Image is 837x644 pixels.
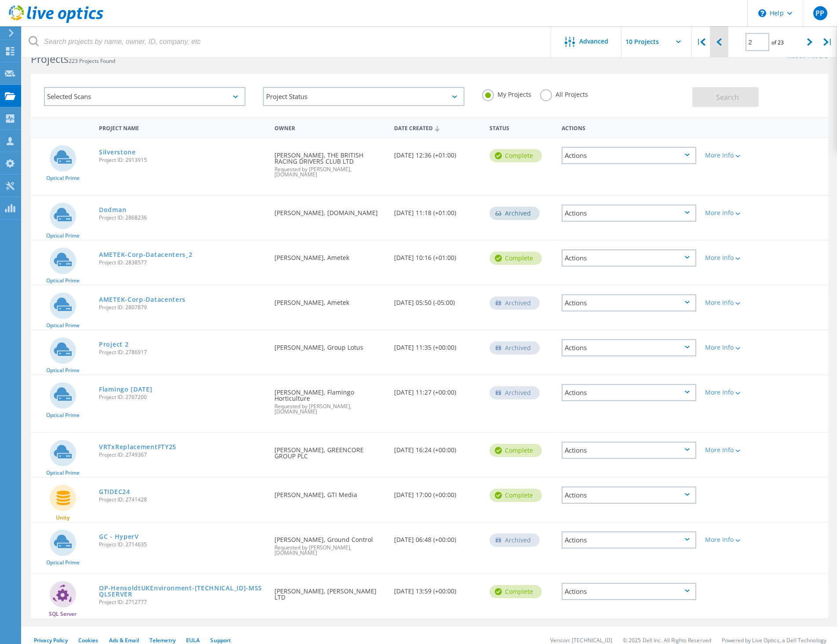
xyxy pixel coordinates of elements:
div: Archived [490,296,540,310]
div: [PERSON_NAME], Group Lotus [270,330,390,359]
div: [DATE] 13:59 (+00:00) [390,574,486,603]
a: OP-HensoldtUKEnvironment-[TECHNICAL_ID]-MSSQLSERVER [99,585,266,597]
div: More Info [705,537,760,543]
span: Project ID: 2868236 [99,215,266,220]
span: Advanced [579,38,608,44]
span: Unity [56,515,69,520]
a: Privacy Policy [34,637,68,644]
div: Archived [490,386,540,399]
div: [PERSON_NAME], THE BRITISH RACING DRIVERS CLUB LTD [270,138,390,186]
div: Complete [490,585,542,598]
span: Optical Prime [46,176,80,181]
div: Owner [270,119,390,135]
a: Project 2 [99,341,128,348]
div: More Info [705,447,760,453]
div: [DATE] 11:18 (+01:00) [390,196,486,225]
div: [DATE] 16:24 (+00:00) [390,433,486,462]
a: AMETEK-Corp-Datacenters [99,296,186,303]
div: Complete [490,444,542,457]
div: [PERSON_NAME], Ametek [270,285,390,315]
a: Silverstone [99,149,136,155]
li: © 2025 Dell Inc. All Rights Reserved [623,637,711,644]
a: Ads & Email [109,637,139,644]
span: PP [815,10,824,17]
span: Project ID: 2807879 [99,305,266,310]
div: Actions [562,249,696,267]
span: Project ID: 2786917 [99,350,266,355]
span: Project ID: 2767200 [99,395,266,400]
div: [PERSON_NAME], Flamingo Horticulture [270,375,390,423]
div: Date Created [390,119,486,136]
div: More Info [705,344,760,351]
div: Actions [562,531,696,549]
a: GC - HyperV [99,534,139,540]
div: Complete [490,489,542,502]
li: Version: [TECHNICAL_ID] [550,637,612,644]
span: Optical Prime [46,278,80,283]
a: Telemetry [150,637,175,644]
svg: \n [758,9,766,17]
a: GTIDEC24 [99,489,130,495]
div: Actions [557,119,701,135]
a: Live Optics Dashboard [9,18,103,25]
span: Project ID: 2749367 [99,452,266,457]
div: Actions [562,205,696,222]
div: More Info [705,210,760,216]
span: Requested by [PERSON_NAME], [DOMAIN_NAME] [274,167,385,177]
a: VRTxReplacementFTY25 [99,444,176,450]
div: [DATE] 11:35 (+00:00) [390,330,486,359]
div: [DATE] 06:48 (+00:00) [390,523,486,552]
span: Project ID: 2712777 [99,600,266,605]
div: Actions [562,147,696,164]
div: [PERSON_NAME], GREENCORE GROUP PLC [270,433,390,468]
div: More Info [705,300,760,306]
div: Actions [562,384,696,401]
span: Optical Prime [46,323,80,328]
span: of 23 [771,39,784,46]
a: Dodman [99,207,126,213]
div: [DATE] 17:00 (+00:00) [390,478,486,507]
span: Requested by [PERSON_NAME], [DOMAIN_NAME] [274,545,385,556]
div: Complete [490,252,542,265]
span: Optical Prime [46,368,80,373]
div: Archived [490,341,540,355]
button: Search [692,87,759,107]
span: Project ID: 2913915 [99,157,266,163]
div: More Info [705,389,760,395]
div: [DATE] 11:27 (+00:00) [390,375,486,404]
a: Flamingo [DATE] [99,386,153,392]
div: Actions [562,294,696,311]
div: Actions [562,442,696,459]
a: Support [210,637,231,644]
div: Actions [562,583,696,600]
input: Search projects by name, owner, ID, company, etc [22,26,552,57]
div: [PERSON_NAME], Ground Control [270,523,390,564]
div: Archived [490,534,540,547]
span: Optical Prime [46,233,80,238]
a: EULA [186,637,200,644]
div: [DATE] 05:50 (-05:00) [390,285,486,315]
div: Archived [490,207,540,220]
span: Requested by [PERSON_NAME], [DOMAIN_NAME] [274,404,385,414]
a: AMETEK-Corp-Datacenters_2 [99,252,193,258]
div: Actions [562,487,696,504]
span: Project ID: 2741428 [99,497,266,502]
div: Project Name [95,119,270,135]
div: Selected Scans [44,87,245,106]
div: Status [485,119,557,135]
label: All Projects [540,89,588,98]
span: Optical Prime [46,413,80,418]
span: Project ID: 2838577 [99,260,266,265]
div: [DATE] 10:16 (+01:00) [390,241,486,270]
div: [DATE] 12:36 (+01:00) [390,138,486,167]
span: SQL Server [49,611,77,617]
div: More Info [705,152,760,158]
span: Search [716,92,739,102]
span: Optical Prime [46,560,80,565]
span: Project ID: 2714635 [99,542,266,547]
span: 223 Projects Found [69,57,115,65]
div: [PERSON_NAME], Ametek [270,241,390,270]
div: Complete [490,149,542,162]
li: Powered by Live Optics, a Dell Technology [722,637,826,644]
div: Actions [562,339,696,356]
